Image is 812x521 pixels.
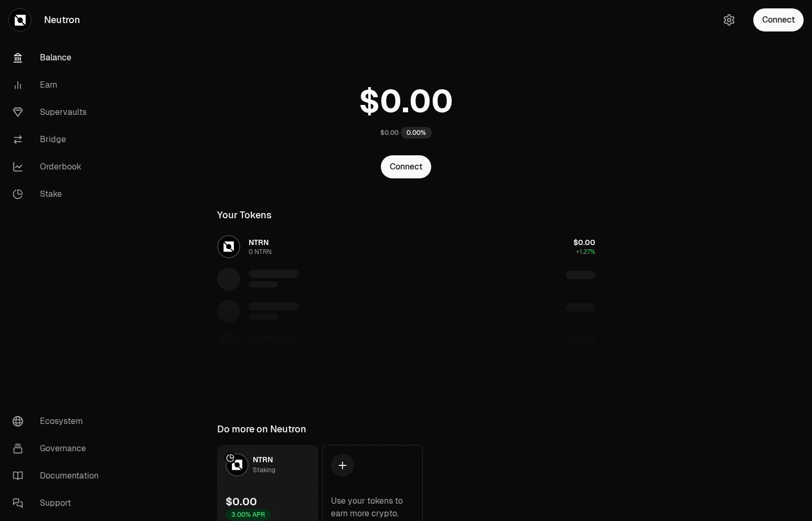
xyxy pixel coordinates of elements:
[401,127,432,139] div: 0.00%
[253,465,275,475] div: Staking
[331,495,414,520] div: Use your tokens to earn more crypto.
[4,408,113,435] a: Ecosystem
[381,155,431,178] button: Connect
[4,435,113,462] a: Governance
[4,490,113,517] a: Support
[753,8,804,31] button: Connect
[4,71,113,99] a: Earn
[226,509,271,520] div: 3.00% APR
[217,422,306,437] div: Do more on Neutron
[4,99,113,126] a: Supervaults
[253,455,273,464] span: NTRN
[4,180,113,208] a: Stake
[4,462,113,490] a: Documentation
[4,44,113,71] a: Balance
[226,494,257,509] div: $0.00
[4,153,113,180] a: Orderbook
[227,454,248,475] img: NTRN Logo
[380,129,399,137] div: $0.00
[217,208,272,222] div: Your Tokens
[4,126,113,153] a: Bridge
